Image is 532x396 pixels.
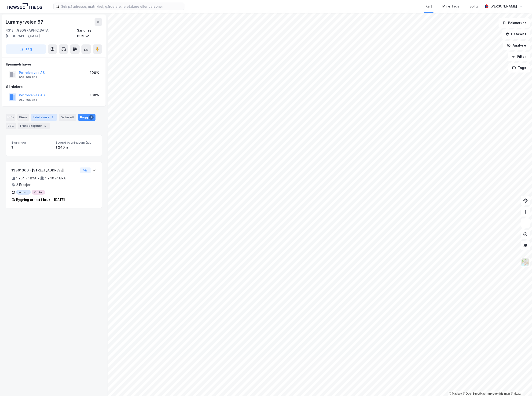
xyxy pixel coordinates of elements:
div: Bolig [470,4,478,9]
div: 1 [89,115,94,120]
div: Mine Tags [442,4,459,9]
button: Tag [6,44,46,54]
div: 4313, [GEOGRAPHIC_DATA], [GEOGRAPHIC_DATA] [6,28,77,39]
div: Info [6,114,15,121]
button: Bokmerker [499,18,530,28]
div: Transaksjoner [18,123,50,129]
div: Sandnes, 69/132 [77,28,102,39]
input: Søk på adresse, matrikkel, gårdeiere, leietakere eller personer [59,3,184,10]
div: Bygning er tatt i bruk - [DATE] [16,197,65,203]
div: 13861366 - [STREET_ADDRESS] [11,167,78,173]
div: 1 [11,145,52,150]
div: 957 266 851 [19,76,37,79]
iframe: Chat Widget [509,374,532,396]
div: 2 Etasjer [16,182,30,188]
div: 1 240 ㎡ BRA [45,175,66,181]
span: Bygget bygningsområde [56,141,96,145]
div: • [37,176,39,180]
a: OpenStreetMap [463,392,486,395]
div: Bygg [78,114,95,121]
button: Datasett [502,29,530,39]
div: Eiere [17,114,29,121]
img: logo.a4113a55bc3d86da70a041830d287a7e.svg [7,3,42,10]
div: Gårdeiere [6,84,102,90]
div: [PERSON_NAME] [490,4,517,9]
div: Datasett [59,114,76,121]
div: 2 [50,115,55,120]
span: Bygninger [11,141,52,145]
div: Kart [426,4,432,9]
button: Tags [508,63,530,73]
div: 1 240 ㎡ [56,145,96,150]
button: Analyse [503,41,530,50]
div: 100% [90,92,99,98]
a: Improve this map [487,392,510,395]
button: Vis [80,167,91,173]
div: 1 254 ㎡ BYA [16,175,37,181]
div: Hjemmelshaver [6,62,102,67]
button: Filter [508,52,530,61]
div: 957 266 851 [19,98,37,102]
div: 100% [90,70,99,76]
a: Mapbox [449,392,462,395]
div: Kontrollprogram for chat [509,374,532,396]
img: Z [521,258,530,267]
div: Luramyrveien 57 [6,18,44,26]
div: Leietakere [31,114,57,121]
div: 5 [43,124,48,128]
div: ESG [6,123,16,129]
